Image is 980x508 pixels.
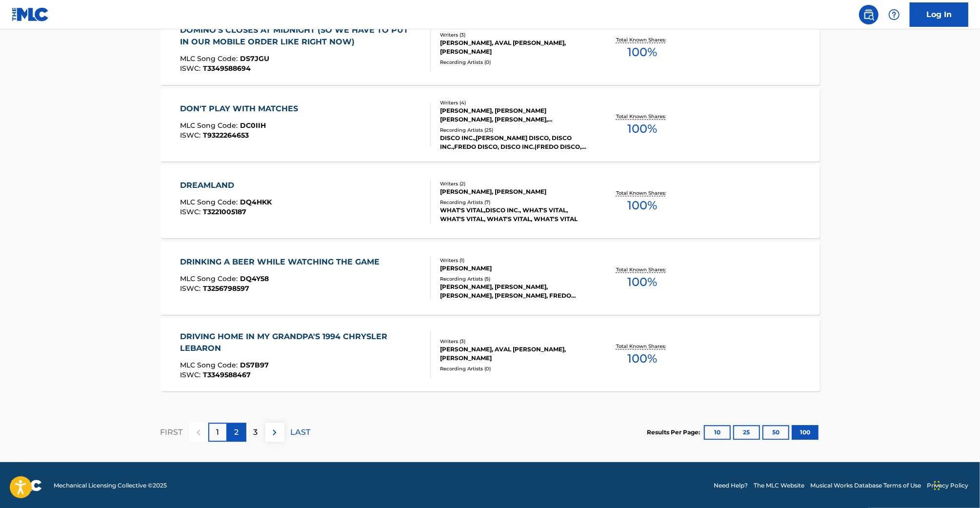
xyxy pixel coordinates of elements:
[203,284,249,293] span: T3256798597
[180,24,422,48] div: DOMINO'S CLOSES AT MIDNIGHT (SO WE HAVE TO PUT IN OUR MOBILE ORDER LIKE RIGHT NOW)
[440,345,587,363] div: [PERSON_NAME], AVAL [PERSON_NAME], [PERSON_NAME]
[180,207,203,216] span: ISWC :
[440,31,587,39] div: Writers ( 3 )
[440,59,587,66] div: Recording Artists ( 0 )
[180,180,272,191] div: DREAMLAND
[269,427,280,438] img: right
[810,481,921,490] a: Musical Works Database Terms of Use
[160,12,820,85] a: DOMINO'S CLOSES AT MIDNIGHT (SO WE HAVE TO PUT IN OUR MOBILE ORDER LIKE RIGHT NOW)MLC Song Code:D...
[627,273,657,291] span: 100 %
[440,126,587,134] div: Recording Artists ( 25 )
[216,427,219,438] p: 1
[792,425,819,440] button: 100
[910,2,968,27] a: Log In
[440,180,587,187] div: Writers ( 2 )
[440,39,587,56] div: [PERSON_NAME], AVAL [PERSON_NAME], [PERSON_NAME]
[714,481,748,490] a: Need Help?
[180,131,203,140] span: ISWC :
[203,131,249,140] span: T9322264653
[934,471,940,500] div: Drag
[627,120,657,138] span: 100 %
[160,242,820,315] a: DRINKING A BEER WHILE WATCHING THE GAMEMLC Song Code:DQ4Y58ISWC:T3256798597Writers (1)[PERSON_NAM...
[616,113,668,120] p: Total Known Shares:
[180,256,384,268] div: DRINKING A BEER WHILE WATCHING THE GAME
[440,134,587,151] div: DISCO INC.,[PERSON_NAME] DISCO, DISCO INC.,FREDO DISCO, DISCO INC.|FREDO DISCO, DISCO INC., [DOMA...
[203,64,251,73] span: T3349588694
[12,480,42,491] img: logo
[291,427,311,438] p: LAST
[440,106,587,124] div: [PERSON_NAME], [PERSON_NAME] [PERSON_NAME], [PERSON_NAME], [PERSON_NAME]
[240,274,269,283] span: DQ4Y58
[12,7,49,21] img: MLC Logo
[440,187,587,196] div: [PERSON_NAME], [PERSON_NAME]
[160,318,820,391] a: DRIVING HOME IN MY GRANDPA'S 1994 CHRYSLER LEBARONMLC Song Code:DS7B97ISWC:T3349588467Writers (3)...
[240,198,272,206] span: DQ4HKK
[180,54,240,63] span: MLC Song Code :
[627,43,657,61] span: 100 %
[931,461,980,508] iframe: Chat Widget
[704,425,731,440] button: 10
[180,121,240,130] span: MLC Song Code :
[616,266,668,273] p: Total Known Shares:
[762,425,789,440] button: 50
[616,36,668,43] p: Total Known Shares:
[180,64,203,73] span: ISWC :
[616,189,668,197] p: Total Known Shares:
[440,338,587,345] div: Writers ( 3 )
[160,88,820,162] a: DON'T PLAY WITH MATCHESMLC Song Code:DC0IIHISWC:T9322264653Writers (4)[PERSON_NAME], [PERSON_NAME...
[235,427,239,438] p: 2
[859,5,879,24] a: Public Search
[254,427,258,438] p: 3
[627,350,657,367] span: 100 %
[627,197,657,214] span: 100 %
[884,5,904,24] div: Help
[440,275,587,283] div: Recording Artists ( 5 )
[160,427,183,438] p: FIRST
[180,198,240,206] span: MLC Song Code :
[160,165,820,238] a: DREAMLANDMLC Song Code:DQ4HKKISWC:T3221005187Writers (2)[PERSON_NAME], [PERSON_NAME]Recording Art...
[54,481,167,490] span: Mechanical Licensing Collective © 2025
[440,365,587,372] div: Recording Artists ( 0 )
[180,284,203,293] span: ISWC :
[180,370,203,379] span: ISWC :
[203,207,246,216] span: T3221005187
[927,481,968,490] a: Privacy Policy
[180,274,240,283] span: MLC Song Code :
[240,54,269,63] span: DS7JGU
[754,481,804,490] a: The MLC Website
[440,206,587,224] div: WHAT'S VITAL,DISCO INC., WHAT'S VITAL, WHAT'S VITAL, WHAT'S VITAL, WHAT'S VITAL
[240,361,269,369] span: DS7B97
[440,283,587,300] div: [PERSON_NAME], [PERSON_NAME], [PERSON_NAME], [PERSON_NAME], FREDO DISCO
[647,428,703,437] p: Results Per Page:
[180,331,422,354] div: DRIVING HOME IN MY GRANDPA'S 1994 CHRYSLER LEBARON
[440,264,587,273] div: [PERSON_NAME]
[733,425,760,440] button: 25
[616,343,668,350] p: Total Known Shares:
[203,370,251,379] span: T3349588467
[180,361,240,369] span: MLC Song Code :
[888,9,900,20] img: help
[863,9,875,20] img: search
[440,199,587,206] div: Recording Artists ( 7 )
[240,121,266,130] span: DC0IIH
[180,103,303,115] div: DON'T PLAY WITH MATCHES
[440,99,587,106] div: Writers ( 4 )
[440,257,587,264] div: Writers ( 1 )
